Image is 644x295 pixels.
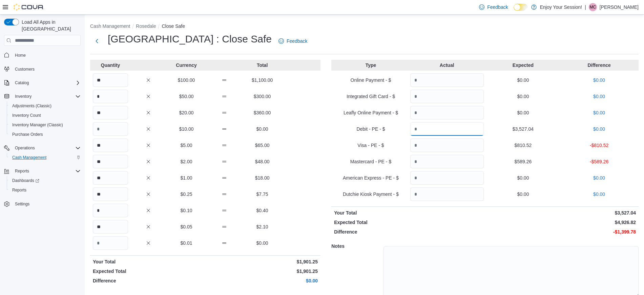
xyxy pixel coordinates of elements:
span: Inventory Count [12,113,41,118]
p: Total [245,62,280,69]
p: $10.00 [169,126,204,132]
span: Customers [15,67,35,72]
input: Quantity [93,220,128,234]
p: -$589.26 [562,158,636,165]
span: Settings [12,200,81,208]
p: $0.10 [169,207,204,214]
p: $100.00 [169,77,204,84]
button: Catalog [12,79,32,87]
button: Purchase Orders [7,130,83,139]
button: Catalog [1,78,83,88]
p: Actual [410,62,484,69]
input: Quantity [93,122,128,136]
input: Quantity [410,106,484,119]
span: Load All Apps in [GEOGRAPHIC_DATA] [19,19,81,32]
button: Cash Management [7,153,83,162]
a: Inventory Count [9,111,44,119]
button: Reports [12,167,32,175]
p: $2.00 [169,158,204,165]
p: $1,901.25 [207,268,318,275]
p: $1,901.25 [207,258,318,265]
a: Inventory Manager (Classic) [9,121,66,129]
p: $589.26 [486,158,560,165]
a: Adjustments (Classic) [9,102,54,110]
p: $7.75 [245,191,280,198]
p: $0.25 [169,191,204,198]
button: Operations [1,143,83,153]
span: Reports [15,168,29,174]
p: Difference [93,277,204,284]
button: Inventory [1,92,83,101]
button: Home [1,50,83,60]
button: Next [90,34,104,48]
p: Your Total [334,209,483,216]
a: Home [12,51,28,59]
span: Dark Mode [514,11,514,11]
p: $0.00 [562,126,636,132]
p: Expected Total [334,219,483,226]
button: Customers [1,64,83,74]
span: Home [12,51,81,59]
p: $3,527.04 [486,209,636,216]
span: MC [590,3,596,11]
span: Inventory [15,94,32,99]
a: Purchase Orders [9,130,46,139]
span: Reports [9,186,81,194]
p: Debit - PE - $ [334,126,408,132]
a: Customers [12,65,37,73]
p: Expected [486,62,560,69]
span: Cash Management [9,153,81,162]
input: Quantity [93,171,128,185]
p: $4,926.82 [486,219,636,226]
p: Enjoy Your Session! [540,3,582,11]
p: $0.00 [562,93,636,100]
input: Quantity [410,90,484,103]
p: Integrated Gift Card - $ [334,93,408,100]
p: $0.00 [486,174,560,181]
p: Visa - PE - $ [334,142,408,149]
p: $0.00 [245,126,280,132]
input: Quantity [410,171,484,185]
p: [PERSON_NAME] [600,3,639,11]
p: $0.00 [486,109,560,116]
button: Cash Management [90,23,130,29]
span: Inventory Count [9,111,81,119]
p: $0.01 [169,240,204,246]
p: Your Total [93,258,204,265]
button: Operations [12,144,38,152]
p: $0.00 [562,77,636,84]
button: Close Safe [162,23,185,29]
a: Dashboards [9,177,42,185]
p: $0.00 [562,174,636,181]
button: Inventory [12,92,34,100]
p: $360.00 [245,109,280,116]
p: Difference [562,62,636,69]
button: Rosedale [136,23,156,29]
input: Quantity [93,90,128,103]
button: Reports [7,185,83,195]
input: Quantity [410,187,484,201]
p: $0.00 [562,191,636,198]
input: Quantity [410,122,484,136]
p: Online Payment - $ [334,77,408,84]
p: $0.00 [486,191,560,198]
span: Feedback [487,4,508,11]
p: $65.00 [245,142,280,149]
p: $0.00 [486,77,560,84]
span: Inventory Manager (Classic) [12,122,63,128]
span: Inventory [12,92,81,100]
p: Leafly Online Payment - $ [334,109,408,116]
p: $0.00 [562,109,636,116]
span: Adjustments (Classic) [12,103,51,109]
a: Feedback [276,34,310,48]
p: $1.00 [169,174,204,181]
button: Inventory Manager (Classic) [7,120,83,130]
input: Quantity [93,73,128,87]
nav: An example of EuiBreadcrumbs [90,23,639,31]
p: $48.00 [245,158,280,165]
p: $18.00 [245,174,280,181]
a: Cash Management [9,153,49,162]
a: Dashboards [7,176,83,185]
p: $0.00 [207,277,318,284]
nav: Complex example [4,47,81,226]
